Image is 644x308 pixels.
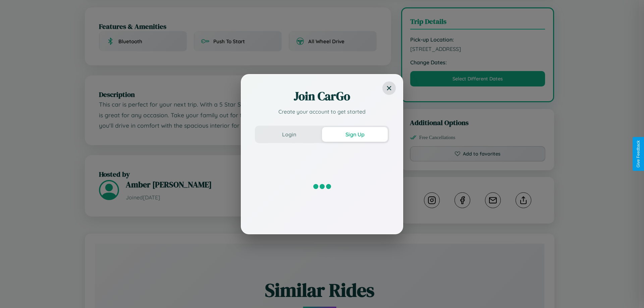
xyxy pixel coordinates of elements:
[255,108,389,116] p: Create your account to get started
[256,127,322,142] button: Login
[636,140,641,168] div: Give Feedback
[255,88,389,104] h2: Join CarGo
[322,127,388,142] button: Sign Up
[7,285,23,301] iframe: Intercom live chat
